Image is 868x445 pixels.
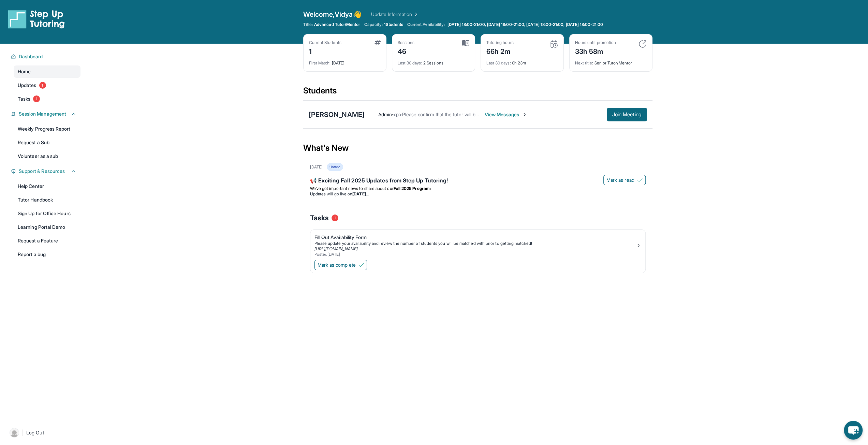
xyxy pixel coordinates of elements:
span: 1 [33,95,40,102]
span: Updates [18,82,36,89]
a: |Log Out [7,425,80,440]
a: Learning Portal Demo [14,221,80,233]
span: Title: [303,22,313,27]
a: Sign Up for Office Hours [14,207,80,220]
img: logo [8,10,65,29]
span: Join Meeting [612,113,642,117]
span: Capacity: [364,22,383,27]
span: Current Availability: [407,22,445,27]
img: user-img [10,428,19,437]
div: Students [303,85,652,100]
span: Home [18,68,31,75]
button: Join Meeting [607,108,647,121]
span: Mark as complete [318,262,356,268]
span: Session Management [19,110,66,117]
a: Request a Sub [14,136,80,149]
div: 0h 23m [486,56,558,66]
div: 2 Sessions [398,56,469,66]
span: We’ve got important news to share about our [310,186,394,191]
div: What's New [303,133,652,163]
div: Posted [DATE] [314,252,636,257]
img: Chevron-Right [522,112,527,117]
span: Next title : [575,60,593,65]
a: [URL][DOMAIN_NAME] [314,246,358,251]
li: Updates will go live on [310,191,646,197]
div: Tutoring hours [486,40,514,45]
div: Hours until promotion [575,40,616,45]
span: | [22,429,24,437]
button: Session Management [16,110,76,117]
div: 📢 Exciting Fall 2025 Updates from Step Up Tutoring! [310,176,646,186]
a: Updates1 [14,79,80,91]
img: Mark as read [637,177,643,183]
span: Welcome, Vidya 👋 [303,10,362,19]
img: Chevron Right [412,11,419,18]
div: 1 [309,45,341,56]
img: card [550,40,558,48]
span: View Messages [485,111,527,118]
span: Dashboard [19,53,43,60]
span: Mark as read [606,177,634,183]
div: 66h 2m [486,45,514,56]
button: Mark as read [603,175,646,185]
a: Volunteer as a sub [14,150,80,162]
a: Tutor Handbook [14,194,80,206]
a: Weekly Progress Report [14,123,80,135]
div: 33h 58m [575,45,616,56]
div: 46 [398,45,415,56]
button: Dashboard [16,53,76,60]
strong: [DATE] [352,191,368,196]
a: Update Information [371,11,419,18]
a: [DATE] 18:00-21:00, [DATE] 18:00-21:00, [DATE] 18:00-21:00, [DATE] 18:00-21:00 [446,22,604,27]
img: card [374,40,381,45]
div: Current Students [309,40,341,45]
img: card [638,40,647,48]
span: Support & Resources [19,168,65,175]
div: [DATE] [309,56,381,66]
span: <p>Please confirm that the tutor will be able to attend your first assigned meeting time before j... [393,112,639,117]
img: Mark as complete [358,262,364,268]
button: Support & Resources [16,168,76,175]
a: Home [14,65,80,78]
a: Report a bug [14,248,80,261]
div: [PERSON_NAME] [309,110,365,119]
div: Senior Tutor/Mentor [575,56,647,66]
strong: Fall 2025 Program: [394,186,431,191]
div: Fill Out Availability Form [314,234,636,241]
span: First Match : [309,60,331,65]
div: [DATE] [310,164,323,170]
span: Log Out [26,429,44,436]
img: card [462,40,469,46]
span: Advanced Tutor/Mentor [314,22,360,27]
span: Last 30 days : [486,60,511,65]
div: Please update your availability and review the number of students you will be matched with prior ... [314,241,636,246]
div: Sessions [398,40,415,45]
a: Fill Out Availability FormPlease update your availability and review the number of students you w... [310,230,645,258]
button: Mark as complete [314,260,367,270]
span: 1 Students [384,22,403,27]
span: Last 30 days : [398,60,422,65]
span: Tasks [18,95,30,102]
a: Help Center [14,180,80,192]
a: Tasks1 [14,93,80,105]
span: 1 [332,214,338,221]
span: 1 [39,82,46,89]
button: chat-button [844,421,863,440]
span: [DATE] 18:00-21:00, [DATE] 18:00-21:00, [DATE] 18:00-21:00, [DATE] 18:00-21:00 [447,22,603,27]
a: Request a Feature [14,235,80,247]
span: Tasks [310,213,329,223]
span: Admin : [378,112,393,117]
div: Unread [327,163,343,171]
